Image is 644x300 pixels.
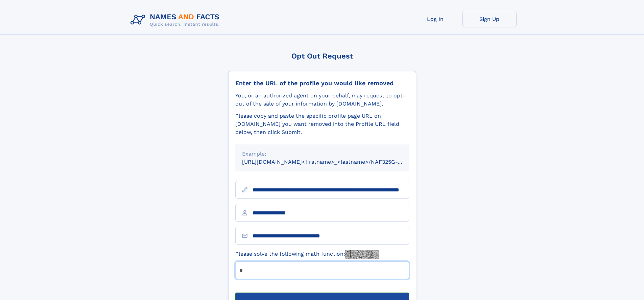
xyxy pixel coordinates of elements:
[242,150,402,158] div: Example:
[462,11,517,27] a: Sign Up
[235,79,409,87] div: Enter the URL of the profile you would like removed
[408,11,462,27] a: Log In
[128,11,225,29] img: Logo Names and Facts
[235,250,379,259] label: Please solve the following math function:
[235,92,409,108] div: You, or an authorized agent on your behalf, may request to opt-out of the sale of your informatio...
[228,52,416,60] div: Opt Out Request
[235,112,409,136] div: Please copy and paste the specific profile page URL on [DOMAIN_NAME] you want removed into the Pr...
[242,159,422,165] small: [URL][DOMAIN_NAME]<firstname>_<lastname>/NAF325G-xxxxxxxx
